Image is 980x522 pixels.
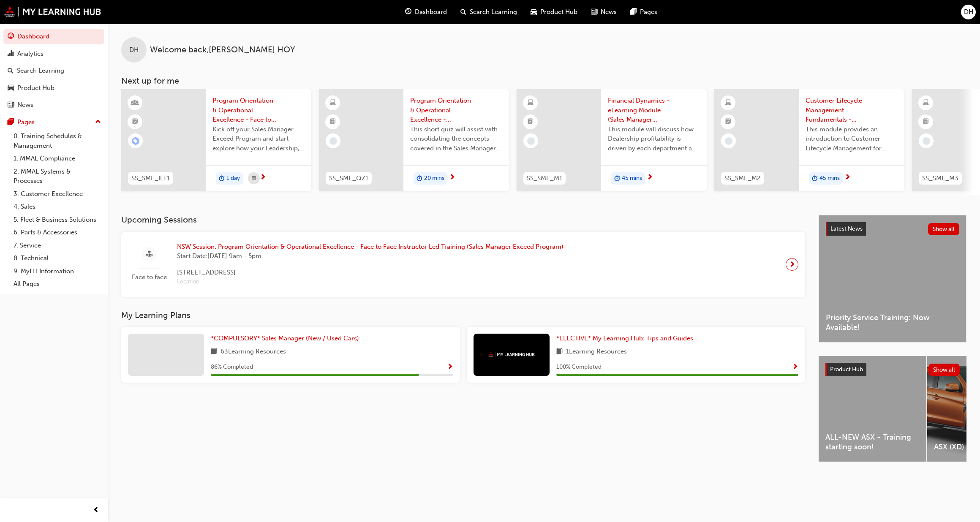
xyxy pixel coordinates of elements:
[10,239,104,252] a: 7. Service
[128,272,170,282] span: Face to face
[622,174,642,183] span: 45 mins
[128,239,798,290] a: Face to faceNSW Session: Program Orientation & Operational Excellence - Face to Face Instructor L...
[825,432,920,451] span: ALL-NEW ASX - Training starting soon!
[131,174,170,183] span: SS_SME_ILT1
[8,50,14,58] span: chart-icon
[524,3,584,21] a: car-iconProduct Hub
[470,7,517,17] span: Search Learning
[826,313,959,332] span: Priority Service Training: Now Available!
[410,96,502,125] span: Program Orientation & Operational Excellence - Assessment Quiz (Sales Manager Exceed Program)
[211,334,362,343] a: *COMPULSORY* Sales Manager (New / Used Cars)
[260,174,266,182] span: next-icon
[4,6,101,17] a: mmal
[528,98,534,109] span: learningResourceType_ELEARNING-icon
[531,7,537,17] span: car-icon
[3,29,104,44] a: Dashboard
[416,173,422,184] span: duration-icon
[527,174,562,183] span: SS_SME_M1
[10,152,104,165] a: 1. MMAL Compliance
[132,98,138,109] span: learningResourceType_INSTRUCTOR_LED-icon
[725,137,732,145] span: learningRecordVerb_NONE-icon
[121,310,805,320] h3: My Learning Plans
[923,137,930,145] span: learningRecordVerb_NONE-icon
[556,334,693,342] span: *ELECTIVE* My Learning Hub: Tips and Guides
[527,137,535,145] span: learningRecordVerb_NONE-icon
[825,363,960,376] a: Product HubShow all
[8,67,14,75] span: search-icon
[177,251,563,261] span: Start Date: [DATE] 9am - 5pm
[220,347,286,357] span: 63 Learning Resources
[3,80,104,96] a: Product Hub
[454,3,524,21] a: search-iconSearch Learning
[3,27,104,114] button: DashboardAnalyticsSearch LearningProduct HubNews
[212,125,305,153] span: Kick off your Sales Manager Exceed Program and start explore how your Leadership, Sales Operation...
[630,7,637,17] span: pages-icon
[3,114,104,130] button: Pages
[177,277,563,287] span: Location
[961,5,976,19] button: DH
[8,33,14,41] span: guage-icon
[8,119,14,126] span: pages-icon
[591,7,597,17] span: news-icon
[10,213,104,226] a: 5. Fleet & Business Solutions
[177,242,563,252] span: NSW Session: Program Orientation & Operational Excellence - Face to Face Instructor Led Training ...
[830,225,863,232] span: Latest News
[10,188,104,201] a: 3. Customer Excellence
[3,97,104,113] a: News
[449,174,455,182] span: next-icon
[923,98,929,109] span: learningResourceType_ELEARNING-icon
[17,83,54,93] div: Product Hub
[93,505,99,516] span: prev-icon
[460,7,466,17] span: search-icon
[725,117,731,128] span: booktick-icon
[640,7,657,17] span: Pages
[826,222,959,236] a: Latest NewsShow all
[447,362,453,372] button: Show Progress
[556,362,602,372] span: 100 % Completed
[398,3,454,21] a: guage-iconDashboard
[108,76,980,86] h3: Next up for me
[806,125,898,153] span: This module provides an introduction to Customer Lifecycle Management for Sales Managers.
[584,3,623,21] a: news-iconNews
[319,89,509,191] a: SS_SME_QZ1Program Orientation & Operational Excellence - Assessment Quiz (Sales Manager Exceed Pr...
[17,117,35,127] div: Pages
[608,96,700,125] span: Financial Dynamics - eLearning Module (Sales Manager Exceed Program)
[623,3,664,21] a: pages-iconPages
[410,125,502,153] span: This short quiz will assist with consolidating the concepts covered in the Sales Manager Exceed '...
[8,84,14,92] span: car-icon
[928,364,960,376] button: Show all
[3,63,104,79] a: Search Learning
[226,174,240,183] span: 1 day
[792,362,798,372] button: Show Progress
[252,173,256,184] span: calendar-icon
[211,362,253,372] span: 86 % Completed
[424,174,444,183] span: 20 mins
[3,46,104,62] a: Analytics
[150,45,295,55] span: Welcome back , [PERSON_NAME] HOY
[724,174,761,183] span: SS_SME_M2
[517,89,707,191] a: SS_SME_M1Financial Dynamics - eLearning Module (Sales Manager Exceed Program)This module will dis...
[132,117,138,128] span: booktick-icon
[844,174,851,182] span: next-icon
[415,7,447,17] span: Dashboard
[17,100,33,110] div: News
[923,117,929,128] span: booktick-icon
[556,334,697,343] a: *ELECTIVE* My Learning Hub: Tips and Guides
[725,98,731,109] span: learningResourceType_ELEARNING-icon
[211,347,217,357] span: book-icon
[812,173,818,184] span: duration-icon
[10,277,104,291] a: All Pages
[922,174,958,183] span: SS_SME_M3
[330,98,336,109] span: learningResourceType_ELEARNING-icon
[819,174,840,183] span: 45 mins
[121,215,805,225] h3: Upcoming Sessions
[17,49,44,59] div: Analytics
[806,96,898,125] span: Customer Lifecycle Management Fundamentals - eLearning Module (Sales Manager Exceed Program)
[614,173,620,184] span: duration-icon
[819,356,926,462] a: ALL-NEW ASX - Training starting soon!
[714,89,904,191] a: SS_SME_M2Customer Lifecycle Management Fundamentals - eLearning Module (Sales Manager Exceed Prog...
[540,7,577,17] span: Product Hub
[329,137,337,145] span: learningRecordVerb_NONE-icon
[212,96,305,125] span: Program Orientation & Operational Excellence - Face to Face Instructor Led Training (Sales Manage...
[10,165,104,188] a: 2. MMAL Systems & Processes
